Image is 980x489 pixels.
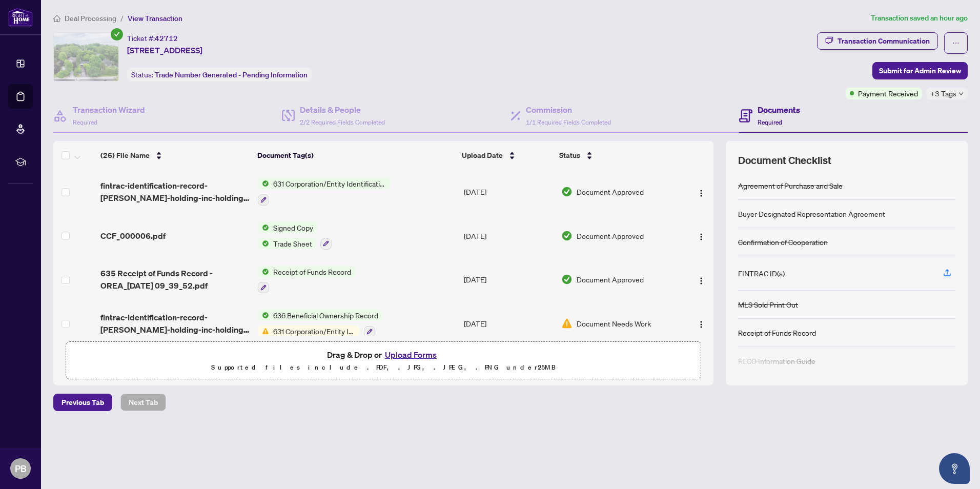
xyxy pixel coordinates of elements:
article: Transaction saved an hour ago [871,12,968,24]
span: Document Approved [577,274,644,285]
span: Deal Processing [65,14,116,23]
h4: Transaction Wizard [73,104,145,116]
span: Receipt of Funds Record [269,266,355,277]
td: [DATE] [460,301,557,345]
img: Document Status [561,186,573,197]
span: Status [559,150,580,161]
div: MLS Sold Print Out [738,299,798,310]
span: ellipsis [952,39,959,47]
div: Receipt of Funds Record [738,327,816,338]
button: Status Icon631 Corporation/Entity Identification InformationRecord [258,178,391,206]
h4: Commission [526,104,611,116]
div: Agreement of Purchase and Sale [738,180,843,191]
div: Confirmation of Cooperation [738,236,828,248]
span: home [53,15,60,22]
td: [DATE] [460,170,557,214]
span: Required [758,118,782,126]
span: Trade Number Generated - Pending Information [155,70,308,79]
div: Buyer Designated Representation Agreement [738,208,885,219]
h4: Documents [758,104,800,116]
img: Logo [697,320,705,329]
h4: Details & People [300,104,385,116]
th: (26) File Name [96,141,253,170]
img: Logo [697,233,705,241]
span: fintrac-identification-record-[PERSON_NAME]-holding-inc-holding-20250718-131621.pdf [100,179,250,204]
img: Status Icon [258,222,269,233]
span: 2/2 Required Fields Completed [300,118,385,126]
td: [DATE] [460,214,557,258]
button: Logo [693,228,709,244]
button: Upload Forms [382,348,440,361]
span: Drag & Drop or [327,348,440,361]
span: Required [73,118,97,126]
span: View Transaction [128,14,182,23]
button: Previous Tab [53,394,112,411]
div: Status: [127,68,312,81]
img: IMG-W12251334_1.jpg [54,33,118,81]
button: Logo [693,184,709,200]
button: Open asap [939,453,970,484]
span: PB [15,461,27,476]
th: Status [555,141,677,170]
div: Transaction Communication [838,33,930,49]
span: Signed Copy [269,222,317,233]
span: Previous Tab [62,394,104,411]
span: Submit for Admin Review [879,63,961,79]
button: Status IconSigned CopyStatus IconTrade Sheet [258,222,332,250]
button: Logo [693,271,709,288]
img: Document Status [561,274,573,285]
span: 635 Receipt of Funds Record - OREA_[DATE] 09_39_52.pdf [100,267,250,292]
span: CCF_000006.pdf [100,230,166,242]
span: [STREET_ADDRESS] [127,44,202,56]
p: Supported files include .PDF, .JPG, .JPEG, .PNG under 25 MB [72,361,695,374]
span: 636 Beneficial Ownership Record [269,310,382,321]
span: (26) File Name [100,150,150,161]
button: Status IconReceipt of Funds Record [258,266,355,294]
div: FINTRAC ID(s) [738,268,785,279]
button: Next Tab [120,394,166,411]
span: Document Needs Work [577,318,651,329]
button: Submit for Admin Review [872,62,968,79]
img: Status Icon [258,310,269,321]
span: Document Approved [577,186,644,197]
span: 631 Corporation/Entity Identification InformationRecord [269,325,360,337]
span: Drag & Drop orUpload FormsSupported files include .PDF, .JPG, .JPEG, .PNG under25MB [66,342,701,380]
button: Logo [693,315,709,332]
img: Status Icon [258,266,269,277]
th: Document Tag(s) [253,141,458,170]
button: Status Icon636 Beneficial Ownership RecordStatus Icon631 Corporation/Entity Identification Inform... [258,310,382,337]
span: Payment Received [858,88,918,99]
div: RECO Information Guide [738,355,815,366]
span: down [958,91,964,96]
img: Document Status [561,318,573,329]
span: fintrac-identification-record-[PERSON_NAME]-holding-inc-holding-20250718-131621.pdf [100,311,250,336]
div: Ticket #: [127,32,178,44]
button: Transaction Communication [817,32,938,50]
span: +3 Tags [930,88,956,99]
span: 631 Corporation/Entity Identification InformationRecord [269,178,391,189]
span: Upload Date [462,150,503,161]
img: Document Status [561,230,573,241]
span: Document Approved [577,230,644,241]
img: Status Icon [258,178,269,189]
span: Document Checklist [738,153,831,168]
img: logo [8,8,33,27]
img: Status Icon [258,238,269,249]
img: Status Icon [258,325,269,337]
img: Logo [697,277,705,285]
span: check-circle [111,28,123,40]
li: / [120,12,124,24]
th: Upload Date [458,141,555,170]
img: Logo [697,189,705,197]
td: [DATE] [460,258,557,302]
span: 42712 [155,34,178,43]
span: Trade Sheet [269,238,316,249]
span: 1/1 Required Fields Completed [526,118,611,126]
